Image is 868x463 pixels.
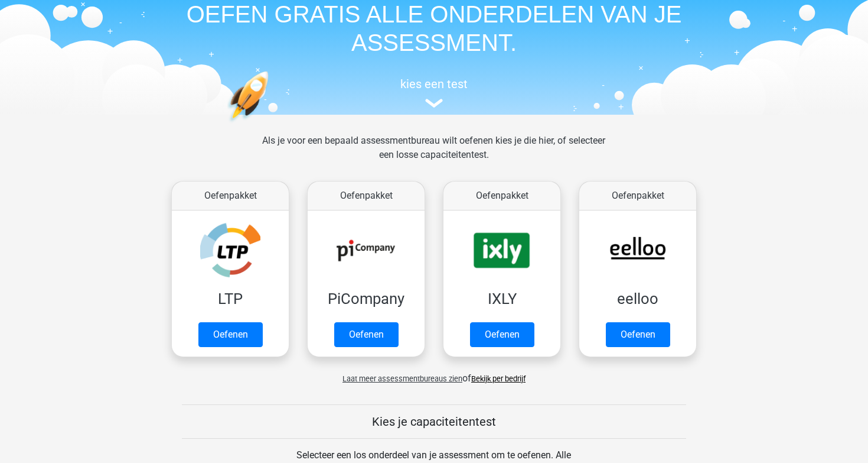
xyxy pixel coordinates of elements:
[334,322,399,347] a: Oefenen
[162,77,706,91] h5: kies een test
[227,71,314,178] img: oefenen
[253,134,615,176] div: Als je voor een bepaald assessmentbureau wilt oefenen kies je die hier, of selecteer een losse ca...
[606,322,670,347] a: Oefenen
[162,77,706,108] a: kies een test
[425,99,443,108] img: assessment
[182,415,686,429] h5: Kies je capaciteitentest
[342,374,462,383] span: Laat meer assessmentbureaus zien
[471,374,526,383] a: Bekijk per bedrijf
[198,322,263,347] a: Oefenen
[470,322,534,347] a: Oefenen
[162,362,706,386] div: of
